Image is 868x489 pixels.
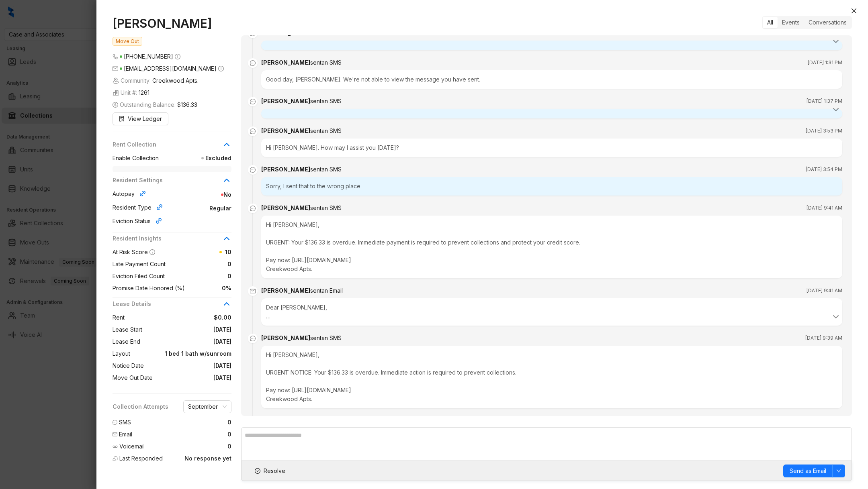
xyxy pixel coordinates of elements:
[113,77,119,84] img: building-icon
[261,346,842,408] div: Hi [PERSON_NAME], URGENT NOTICE: Your $136.33 is overdue. Immediate action is required to prevent...
[113,140,231,154] div: Rent Collection
[144,361,231,370] span: [DATE]
[783,465,833,477] button: Send as Email
[113,456,118,461] img: Last Responded Icon
[124,53,173,60] span: [PHONE_NUMBER]
[113,203,166,214] div: Resident Type
[248,286,258,296] span: mail
[119,442,145,451] span: Voicemail
[166,204,231,213] span: Regular
[139,88,149,97] span: 1261
[790,467,826,475] span: Send as Email
[248,97,258,106] span: message
[218,66,224,71] span: info-circle
[113,88,149,97] span: Unit #:
[805,334,842,342] span: [DATE] 9:39 AM
[261,97,342,106] div: [PERSON_NAME]
[225,249,231,255] span: 10
[808,59,842,67] span: [DATE] 1:31 PM
[125,313,231,322] span: $0.00
[261,126,342,135] div: [PERSON_NAME]
[113,76,199,85] span: Community:
[113,272,165,281] span: Eviction Filed Count
[113,100,197,109] span: Outstanding Balance:
[113,154,159,163] span: Enable Collection
[807,204,842,212] span: [DATE] 9:41 AM
[310,166,342,173] span: sent an SMS
[310,98,342,104] span: sent an SMS
[113,140,222,149] span: Rent Collection
[113,337,140,346] span: Lease End
[152,76,199,85] span: Creekwood Apts.
[113,176,231,189] div: Resident Settings
[165,272,231,281] span: 0
[248,204,258,213] span: message
[261,204,342,212] div: [PERSON_NAME]
[113,313,125,322] span: Rent
[227,442,231,451] span: 0
[255,468,260,474] span: check-circle
[113,373,153,382] span: Move Out Date
[119,454,163,463] span: Last Responded
[128,114,162,123] span: View Ledger
[227,430,231,439] span: 0
[261,286,343,295] div: [PERSON_NAME]
[264,467,285,475] span: Resolve
[261,58,342,67] div: [PERSON_NAME]
[804,17,851,28] div: Conversations
[310,204,342,211] span: sent an SMS
[177,100,197,109] span: $136.33
[142,325,231,334] span: [DATE]
[762,16,852,29] div: segmented control
[113,284,185,293] span: Promise Date Honored (%)
[261,216,842,278] div: Hi [PERSON_NAME], URGENT: Your $136.33 is overdue. Immediate payment is required to prevent colle...
[227,418,231,427] span: 0
[248,334,258,343] span: message
[113,176,222,185] span: Resident Settings
[159,154,231,163] span: Excluded
[113,249,148,255] span: At Risk Score
[261,177,842,196] div: Sorry, I sent that to the wrong place
[248,58,258,68] span: message
[310,287,343,294] span: sent an Email
[113,102,118,108] span: dollar
[113,16,231,31] h1: [PERSON_NAME]
[310,59,342,66] span: sent an SMS
[248,126,258,136] span: message
[113,112,168,125] button: View Ledger
[778,17,804,28] div: Events
[184,454,231,463] span: No response yet
[261,165,342,174] div: [PERSON_NAME]
[806,165,842,173] span: [DATE] 3:54 PM
[175,54,180,59] span: info-circle
[261,139,842,157] div: Hi [PERSON_NAME]. How may I assist you [DATE]?
[113,189,149,200] div: Autopay
[113,402,168,411] span: Collection Attempts
[119,116,125,122] span: file-search
[113,234,231,248] div: Resident Insights
[113,361,144,370] span: Notice Date
[113,54,118,59] span: phone
[130,349,231,358] span: 1 bed 1 bath w/sunroom
[140,337,231,346] span: [DATE]
[166,260,231,269] span: 0
[188,401,227,413] span: September
[261,334,342,342] div: [PERSON_NAME]
[153,373,231,382] span: [DATE]
[310,127,342,134] span: sent an SMS
[113,300,231,313] div: Lease Details
[113,37,142,46] span: Move Out
[113,325,142,334] span: Lease Start
[310,334,342,341] span: sent an SMS
[807,97,842,105] span: [DATE] 1:37 PM
[807,287,842,295] span: [DATE] 9:41 AM
[113,66,118,71] span: mail
[113,444,118,449] img: Voicemail Icon
[248,465,292,477] button: Resolve
[113,260,166,269] span: Late Payment Count
[836,469,841,473] span: down
[119,418,131,427] span: SMS
[248,165,258,175] span: message
[113,432,117,437] span: mail
[113,300,222,308] span: Lease Details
